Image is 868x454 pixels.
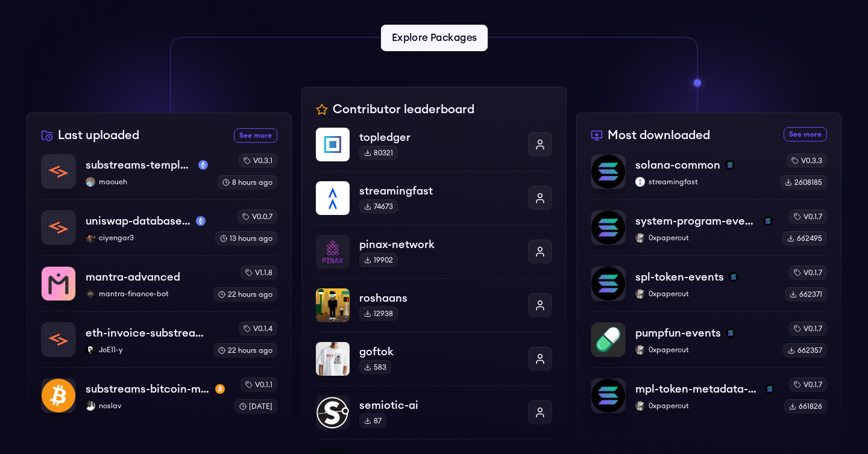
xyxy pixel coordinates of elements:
img: semiotic-ai [316,396,350,429]
img: mpl-token-metadata-events [591,379,625,412]
a: mantra-advancedmantra-advancedmantra-finance-botmantra-finance-botv1.1.822 hours ago [41,255,277,311]
p: 0xpapercut [635,401,775,411]
img: solana [726,328,735,338]
p: JoE11-y [86,345,204,355]
p: 0xpapercut [635,233,773,243]
div: v0.1.7 [789,266,827,280]
a: Explore Packages [380,25,487,51]
div: v0.0.7 [237,210,277,224]
p: ciyengar3 [86,233,206,243]
p: 0xpapercut [635,345,773,355]
img: spl-token-events [591,267,625,300]
img: mainnet [198,160,208,170]
p: semiotic-ai [359,397,518,414]
img: system-program-events [591,211,625,244]
div: 661826 [784,399,827,414]
img: streamingfast [316,181,350,215]
a: semiotic-aisemiotic-ai87 [316,385,552,439]
div: v1.1.8 [241,266,277,280]
p: spl-token-events [635,269,724,285]
p: topledger [359,129,518,146]
div: 22 hours ago [213,343,277,358]
a: pumpfun-eventspumpfun-eventssolana0xpapercut0xpapercutv0.1.7662357 [591,311,827,367]
img: solana [729,272,738,282]
img: uniswap-database-changes-mainnet [42,211,75,244]
div: 662495 [782,231,827,246]
img: mantra-finance-bot [86,289,95,299]
div: 583 [359,360,391,375]
div: 662371 [785,287,827,302]
a: system-program-eventssystem-program-eventssolana0xpapercut0xpapercutv0.1.7662495 [591,199,827,255]
img: substreams-template [42,155,75,188]
img: pinax-network [316,235,350,269]
p: solana-common [635,157,720,173]
p: mantra-advanced [86,269,180,285]
a: uniswap-database-changes-mainnetuniswap-database-changes-mainnetmainnetciyengar3ciyengar3v0.0.713... [41,199,277,255]
div: v0.3.1 [239,154,277,168]
a: streamingfaststreamingfast74673 [316,171,552,225]
div: 87 [359,414,386,428]
img: streamingfast [635,177,645,187]
a: spl-token-eventsspl-token-eventssolana0xpapercut0xpapercutv0.1.7662371 [591,255,827,311]
a: eth-invoice-substreamseth-invoice-substreamsJoE11-yJoE11-yv0.1.422 hours ago [41,311,277,367]
div: v0.3.3 [787,154,827,168]
p: mpl-token-metadata-events [635,381,760,397]
div: [DATE] [234,399,277,414]
p: substreams-template [86,157,193,173]
p: roshaans [359,290,518,306]
div: 12938 [359,306,398,321]
p: substreams-bitcoin-main [86,381,210,397]
img: maoueh [86,177,95,187]
img: solana-common [591,155,625,188]
img: mantra-advanced [42,267,75,300]
img: solana [763,216,773,226]
div: 662357 [783,343,827,358]
img: pumpfun-events [591,323,625,356]
a: mpl-token-metadata-eventsmpl-token-metadata-eventssolana0xpapercut0xpapercutv0.1.7661826 [591,367,827,414]
a: See more recently uploaded packages [234,128,277,143]
img: btc-mainnet [215,384,225,394]
div: 19902 [359,253,398,267]
div: 74673 [359,199,398,214]
div: 2608185 [780,175,827,190]
a: pinax-networkpinax-network19902 [316,225,552,278]
div: v0.1.7 [789,322,827,336]
p: uniswap-database-changes-mainnet [86,213,191,229]
img: ciyengar3 [86,233,95,243]
p: maoueh [86,177,208,187]
div: 13 hours ago [215,231,277,246]
p: streamingfast [635,177,770,187]
p: pumpfun-events [635,325,721,341]
div: v0.1.7 [789,378,827,392]
img: roshaans [316,288,350,322]
img: 0xpapercut [635,289,645,299]
img: substreams-bitcoin-main [42,379,75,412]
img: solana [765,384,775,394]
p: 0xpapercut [635,289,775,299]
p: system-program-events [635,213,758,229]
a: topledgertopledger80321 [316,128,552,171]
p: streamingfast [359,182,518,199]
div: 8 hours ago [218,175,277,190]
a: See more most downloaded packages [784,127,827,141]
p: eth-invoice-substreams [86,325,204,341]
p: goftok [359,343,518,360]
div: 80321 [359,146,398,160]
img: noslav [86,401,95,411]
img: topledger [316,128,350,161]
img: 0xpapercut [635,233,645,243]
div: v0.1.7 [789,210,827,224]
img: eth-invoice-substreams [42,323,75,356]
a: solana-commonsolana-commonsolanastreamingfaststreamingfastv0.3.32608185 [591,154,827,199]
p: mantra-finance-bot [86,289,204,299]
a: goftokgoftok583 [316,332,552,385]
div: v0.1.1 [241,378,277,392]
img: goftok [316,342,350,376]
p: pinax-network [359,236,518,253]
img: 0xpapercut [635,345,645,355]
img: JoE11-y [86,345,95,355]
a: substreams-templatesubstreams-templatemainnetmaouehmaouehv0.3.18 hours ago [41,154,277,199]
img: 0xpapercut [635,401,645,411]
a: roshaansroshaans12938 [316,278,552,332]
div: v0.1.4 [239,322,277,336]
